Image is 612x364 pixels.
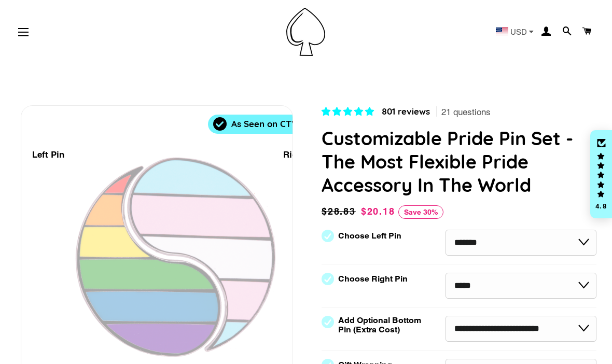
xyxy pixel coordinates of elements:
[590,130,612,218] div: Click to open Judge.me floating reviews tab
[338,231,401,241] label: Choose Left Pin
[595,203,607,209] div: 4.8
[382,106,430,117] span: 801 reviews
[510,28,527,36] span: USD
[398,205,443,219] span: Save 30%
[322,127,596,197] h1: Customizable Pride Pin Set - The Most Flexible Pride Accessory In The World
[322,204,358,219] span: $28.83
[286,8,325,56] img: Pin-Ace
[322,106,377,117] span: 4.83 stars
[441,106,491,119] span: 21 questions
[361,206,395,217] span: $20.18
[338,316,425,334] label: Add Optional Bottom Pin (Extra Cost)
[338,274,408,284] label: Choose Right Pin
